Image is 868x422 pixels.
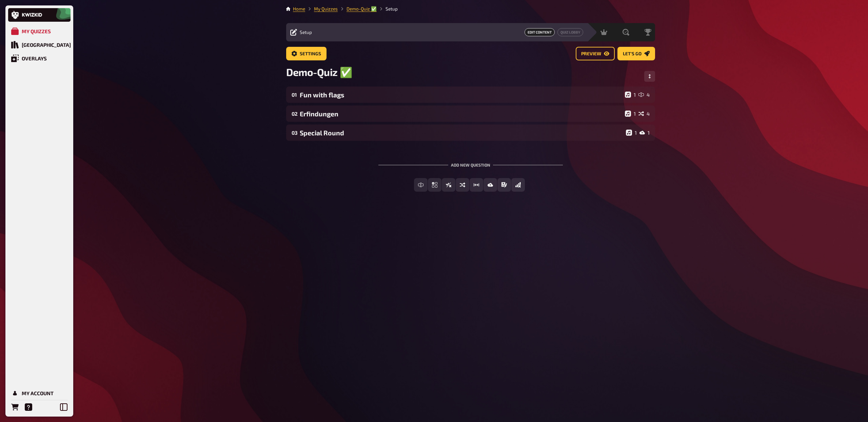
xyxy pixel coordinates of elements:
[292,111,297,117] div: 02
[338,5,377,12] li: Demo-Quiz ✅​
[22,42,71,48] div: [GEOGRAPHIC_DATA]
[625,92,636,98] div: 1
[22,28,51,34] div: My Quizzes
[8,400,22,414] a: Orders
[428,178,441,192] button: Multiple Choice
[22,390,54,396] div: My Account
[292,130,297,136] div: 03
[638,92,650,98] div: 4
[347,6,377,12] a: Demo-Quiz ✅​
[581,52,601,56] span: Preview
[525,28,555,36] span: Edit Content
[644,71,655,82] button: Change Order
[300,52,321,56] span: Settings
[617,47,655,60] a: Let's go
[300,91,622,99] div: Fun with flags
[22,400,35,414] a: Help
[626,130,637,136] div: 1
[484,178,497,192] button: Image Answer
[293,5,305,12] li: Home
[22,55,47,61] div: Overlays
[300,30,312,35] span: Setup
[576,47,615,60] a: Preview
[314,6,338,12] a: My Quizzes
[300,129,623,137] div: Special Round
[625,111,636,117] div: 1
[8,38,71,52] a: Quiz Library
[511,178,525,192] button: Offline Question
[442,178,455,192] button: True / False
[8,52,71,65] a: Overlays
[456,178,469,192] button: Sorting Question
[305,5,338,12] li: My Quizzes
[470,178,483,192] button: Estimation Question
[557,28,583,36] a: Quiz Lobby
[286,47,327,60] a: Settings
[293,6,305,12] a: Home
[8,386,71,400] a: My Account
[292,92,297,98] div: 01
[377,5,398,12] li: Setup
[497,178,511,192] button: Prose (Long text)
[378,152,563,173] div: Add new question
[623,52,642,56] span: Let's go
[638,111,650,117] div: 4
[639,130,650,136] div: 1
[414,178,428,192] button: Free Text Input
[286,66,352,78] span: Demo-Quiz ✅​
[300,110,622,118] div: Erfindungen
[8,24,71,38] a: My Quizzes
